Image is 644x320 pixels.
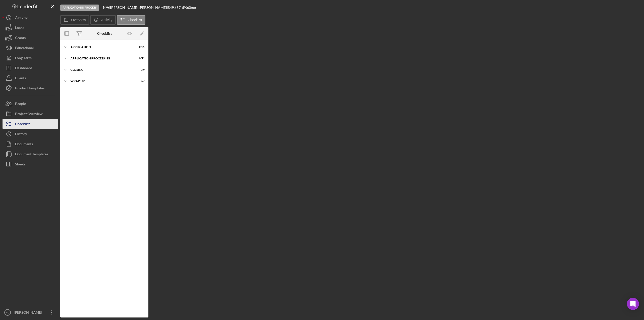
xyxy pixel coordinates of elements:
[128,18,142,22] label: Checklist
[70,57,132,60] div: Application Processing
[3,23,58,33] button: Loans
[15,99,26,110] div: People
[97,31,112,35] div: Checklist
[6,311,9,314] text: NG
[3,307,58,317] button: NG[PERSON_NAME]
[15,73,26,84] div: Clients
[117,15,145,25] button: Checklist
[70,80,132,83] div: Wrap up
[15,119,30,130] div: Checklist
[3,13,58,23] button: Activity
[101,18,112,22] label: Activity
[103,5,109,10] b: N/A
[182,6,187,10] div: 5 %
[168,5,181,10] span: $49,657
[3,83,58,93] button: Product Templates
[15,13,27,24] div: Activity
[3,139,58,149] button: Documents
[136,46,145,49] div: 0 / 21
[3,159,58,169] button: Sheets
[3,109,58,119] button: Project Overview
[15,149,48,160] div: Document Templates
[15,159,25,170] div: Sheets
[136,80,145,83] div: 0 / 7
[136,68,145,71] div: 0 / 9
[60,15,89,25] button: Overview
[15,33,26,44] div: Grants
[3,73,58,83] button: Clients
[3,63,58,73] button: Dashboard
[15,139,33,150] div: Documents
[3,149,58,159] button: Document Templates
[3,53,58,63] button: Long-Term
[187,6,196,10] div: 60 mo
[70,46,132,49] div: Application
[15,83,45,94] div: Product Templates
[15,23,24,34] div: Loans
[15,129,27,140] div: History
[110,6,168,10] div: [PERSON_NAME] [PERSON_NAME] |
[3,99,58,109] button: People
[13,307,45,319] div: [PERSON_NAME]
[71,18,86,22] label: Overview
[15,63,32,74] div: Dashboard
[136,57,145,60] div: 0 / 12
[15,109,43,120] div: Project Overview
[15,53,32,64] div: Long-Term
[90,15,115,25] button: Activity
[103,6,110,10] div: |
[60,5,99,11] div: Application In Process
[15,43,34,54] div: Educational
[70,68,132,71] div: Closing
[627,298,639,310] div: Open Intercom Messenger
[3,43,58,53] button: Educational
[3,33,58,43] button: Grants
[3,119,58,129] button: Checklist
[3,129,58,139] button: History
